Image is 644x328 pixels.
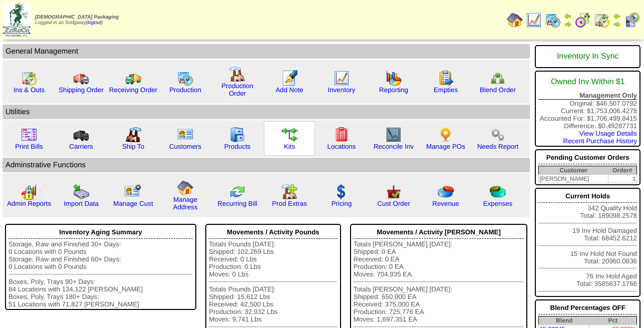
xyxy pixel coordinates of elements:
img: calendarinout.gif [594,12,610,28]
td: Adminstrative Functions [3,158,530,172]
img: workorder.gif [438,70,454,86]
div: Owned Inv Within $1 [538,73,637,92]
img: calendarprod.gif [545,12,561,28]
a: (logout) [86,20,103,26]
div: Inventory In Sync [538,47,637,66]
th: Blend [539,316,589,325]
div: Blend Percentages OFF [538,301,637,314]
img: line_graph.gif [526,12,542,28]
th: Pct [589,316,637,325]
img: locations.gif [334,127,350,143]
div: 342 Quality Hold Total: 189098.2578 19 Inv Hold Damaged Total: 68452.6212 15 Inv Hold Not Found T... [535,188,640,297]
img: graph2.png [21,184,37,200]
a: Inventory [328,86,356,94]
img: pie_chart.png [438,184,454,200]
img: arrowleft.gif [613,12,621,20]
div: Storage, Raw and Finished 30+ Days: 0 Locations with 0 Pounds Storage, Raw and Finished 60+ Days:... [9,240,193,308]
a: Production [169,86,201,94]
div: Movements / Activity Pounds [209,226,338,239]
a: Ship To [122,143,144,150]
div: Movements / Activity [PERSON_NAME] [354,226,524,239]
a: Prod Extras [272,200,307,207]
img: line_graph2.gif [386,127,402,143]
a: Manage Address [173,196,198,211]
a: Carriers [69,143,93,150]
a: Reporting [379,86,408,94]
a: Empties [434,86,458,94]
a: Ins & Outs [14,86,45,94]
img: factory2.gif [125,127,141,143]
img: cabinet.gif [229,127,245,143]
img: workflow.gif [281,127,297,143]
a: Recurring Bill [217,200,257,207]
img: workflow.png [490,127,506,143]
a: Reconcile Inv [374,143,414,150]
a: Shipping Order [59,86,104,94]
a: Recent Purchase History [563,137,637,145]
img: managecust.png [124,184,143,200]
a: View Usage Details [579,130,637,137]
td: Utilities [3,105,530,119]
img: po.png [438,127,454,143]
td: 1 [608,175,636,183]
a: Import Data [64,200,99,207]
img: dollar.gif [334,184,350,200]
img: truck.gif [73,70,89,86]
a: Receiving Order [109,86,157,94]
img: reconcile.gif [229,184,245,200]
a: Customers [169,143,201,150]
a: Print Bills [15,143,43,150]
img: graph.gif [386,70,402,86]
th: Customer [539,166,608,175]
div: Inventory Aging Summary [9,226,193,239]
a: Add Note [275,86,303,94]
div: Management Only [538,92,637,100]
a: Expenses [483,200,513,207]
a: Manage Cust [113,200,153,207]
img: calendarinout.gif [21,70,37,86]
img: truck3.gif [73,127,89,143]
div: Original: $46,507.0792 Current: $1,753,006.4278 Accounted For: $1,706,499.8415 Difference: $0.492... [535,71,640,147]
span: [DEMOGRAPHIC_DATA] Packaging [35,15,119,20]
td: General Management [3,44,530,59]
img: customers.gif [177,127,193,143]
img: zoroco-logo-small.webp [3,3,31,37]
a: Production Order [221,82,253,97]
div: Current Holds [538,190,637,203]
th: Order# [608,166,636,175]
a: Revenue [432,200,459,207]
img: invoice2.gif [21,127,37,143]
img: network.png [490,70,506,86]
span: Logged in as Sridgway [35,15,119,26]
a: Blend Order [480,86,516,94]
img: home.gif [507,12,523,28]
img: calendarprod.gif [177,70,193,86]
img: import.gif [73,184,89,200]
td: [PERSON_NAME] [539,175,608,183]
img: calendarblend.gif [575,12,591,28]
img: orders.gif [281,70,297,86]
img: line_graph.gif [334,70,350,86]
img: truck2.gif [125,70,141,86]
img: prodextras.gif [281,184,297,200]
a: Kits [284,143,295,150]
a: Cust Order [377,200,410,207]
a: Needs Report [477,143,518,150]
img: arrowright.gif [613,20,621,28]
img: calendarcustomer.gif [624,12,640,28]
a: Manage POs [426,143,465,150]
a: Admin Reports [7,200,51,207]
div: Pending Customer Orders [538,151,637,164]
img: arrowright.gif [564,20,572,28]
img: pie_chart2.png [490,184,506,200]
img: home.gif [177,180,193,196]
img: cust_order.png [386,184,402,200]
a: Products [224,143,251,150]
img: factory.gif [229,66,245,82]
a: Pricing [332,200,352,207]
img: arrowleft.gif [564,12,572,20]
a: Locations [327,143,356,150]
